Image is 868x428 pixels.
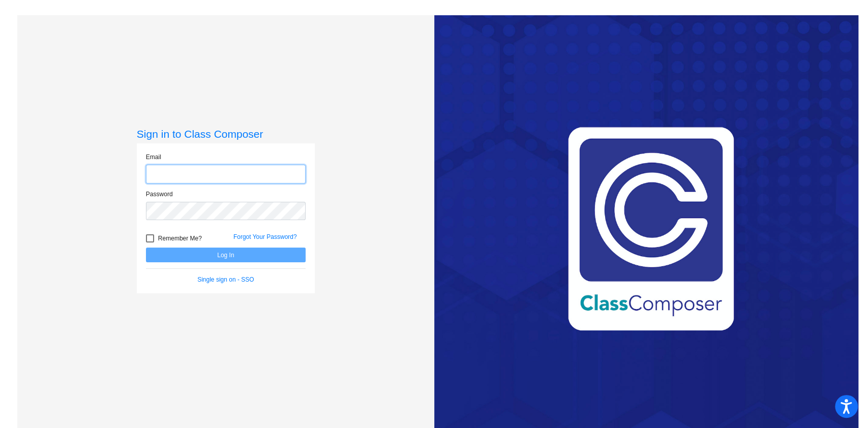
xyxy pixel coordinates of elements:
[146,190,173,199] label: Password
[158,232,202,244] span: Remember Me?
[233,233,297,240] a: Forgot Your Password?
[137,128,315,140] h3: Sign in to Class Composer
[197,276,254,283] a: Single sign on - SSO
[146,152,161,162] label: Email
[146,248,306,262] button: Log In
